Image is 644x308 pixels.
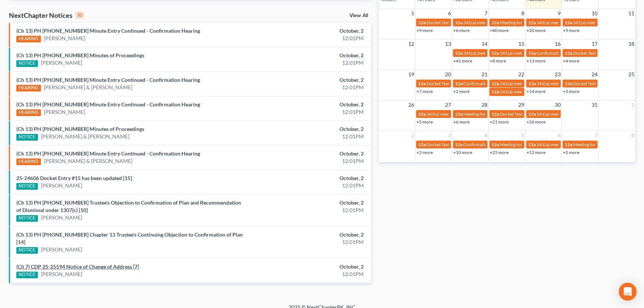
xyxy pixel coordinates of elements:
[416,119,433,125] a: +5 more
[253,174,364,182] div: October, 2
[573,142,631,147] span: Meeting for [PERSON_NAME]
[565,81,572,86] span: 12a
[484,9,488,18] span: 7
[455,81,463,86] span: 12a
[518,70,525,79] span: 22
[455,111,463,117] span: 12a
[527,119,545,125] a: +26 more
[521,131,525,140] span: 5
[463,20,581,25] span: 341(a) meeting for Spenser Love Sr. & [PERSON_NAME] Love
[16,101,200,108] a: (Ch 13) PH [PHONE_NUMBER] Minute Entry Continued - Confirmation Hearing
[416,89,433,94] a: +7 more
[565,20,572,25] span: 12a
[253,157,364,165] div: 12:01PM
[41,270,82,278] a: [PERSON_NAME]
[16,158,41,165] div: HEARING
[444,39,452,48] span: 13
[44,157,132,165] a: [PERSON_NAME] & [PERSON_NAME]
[463,142,587,147] span: Confirmation hearing for [PERSON_NAME] & [PERSON_NAME]
[16,247,38,254] div: NOTICE
[444,70,452,79] span: 20
[492,20,499,25] span: 12a
[16,175,132,181] a: 25-24606 Docket Entry #15 has been updated [15]
[253,231,364,238] div: October, 2
[16,77,200,83] a: (Ch 13) PH [PHONE_NUMBER] Minute Entry Continued - Confirmation Hearing
[490,150,509,155] a: +25 more
[16,231,243,245] a: (Ch 13) PH [PHONE_NUMBER] Chapter 13 Trustee's Continuing Objection to Confirmation of Plan [14]
[527,28,545,33] a: +20 more
[16,85,41,92] div: HEARING
[591,100,598,109] span: 31
[453,28,470,33] a: +6 more
[16,109,41,116] div: HEARING
[463,111,522,117] span: Meeting for [PERSON_NAME]
[528,111,536,117] span: 12a
[492,89,499,94] span: 12a
[500,142,616,147] span: Meeting for Brooklyn [PERSON_NAME] & [PERSON_NAME]
[44,108,85,116] a: [PERSON_NAME]
[537,50,621,56] span: Confirmation hearing for [PERSON_NAME]
[16,60,38,67] div: NOTICE
[490,28,509,33] a: +40 more
[416,28,433,33] a: +9 more
[484,131,488,140] span: 4
[628,9,635,18] span: 11
[591,39,598,48] span: 17
[554,39,561,48] span: 16
[528,81,536,86] span: 12a
[253,133,364,140] div: 12:01PM
[426,142,493,147] span: Docket Text: for [PERSON_NAME]
[16,28,200,34] a: (Ch 13) PH [PHONE_NUMBER] Minute Entry Continued - Confirmation Hearing
[537,142,608,147] span: 341(a) meeting for [PERSON_NAME]
[410,131,415,140] span: 2
[44,35,85,42] a: [PERSON_NAME]
[253,263,364,270] div: October, 2
[253,125,364,133] div: October, 2
[527,58,545,64] a: +13 more
[253,101,364,108] div: October, 2
[453,119,470,125] a: +6 more
[41,214,82,221] a: [PERSON_NAME]
[631,131,635,140] span: 8
[453,58,472,64] a: +41 more
[253,199,364,206] div: October, 2
[253,52,364,59] div: October, 2
[16,215,38,222] div: NOTICE
[563,150,579,155] a: +2 more
[528,142,536,147] span: 12a
[16,199,241,213] a: (Ch 13) PH [PHONE_NUMBER] Trustee's Objection to Confirmation of Plan and Recommendation of Dismi...
[492,81,499,86] span: 12a
[16,150,200,157] a: (Ch 13) PH [PHONE_NUMBER] Minute Entry Continued - Confirmation Hearing
[41,59,82,67] a: [PERSON_NAME]
[253,108,364,116] div: 12:01PM
[500,50,611,56] span: 341(a) meeting for [PERSON_NAME] & [PERSON_NAME]
[44,84,132,91] a: [PERSON_NAME] & [PERSON_NAME]
[41,246,82,253] a: [PERSON_NAME]
[253,76,364,84] div: October, 2
[16,134,38,141] div: NOTICE
[565,142,572,147] span: 12a
[418,142,426,147] span: 12a
[500,111,606,117] span: Docket Text: for [PERSON_NAME] & [PERSON_NAME]
[426,111,538,117] span: 341(a) meeting for [PERSON_NAME] & [PERSON_NAME]
[408,100,415,109] span: 26
[594,131,598,140] span: 7
[444,100,452,109] span: 27
[573,50,640,56] span: Docket Text: for [PERSON_NAME]
[426,81,493,86] span: Docket Text: for [PERSON_NAME]
[537,111,644,117] span: 341(a) meeting for [PERSON_NAME] [PERSON_NAME]
[591,70,598,79] span: 24
[418,81,426,86] span: 12a
[253,84,364,91] div: 12:01PM
[518,100,525,109] span: 29
[453,150,472,155] a: +10 more
[16,263,139,270] a: (Ch 7) CDP 25-25594 Notice of Change of Address [7]
[591,9,598,18] span: 10
[481,39,488,48] span: 14
[563,58,579,64] a: +4 more
[628,39,635,48] span: 18
[481,100,488,109] span: 28
[619,283,637,301] div: Open Intercom Messenger
[447,9,452,18] span: 6
[518,39,525,48] span: 15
